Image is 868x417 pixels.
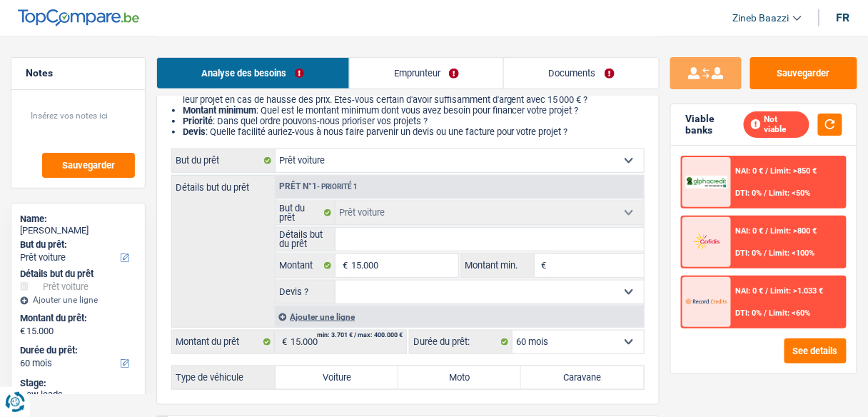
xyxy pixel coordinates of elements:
img: TopCompare Logo [18,9,139,26]
div: Ajouter une ligne [20,295,136,305]
img: AlphaCredit [686,176,727,189]
span: / [766,166,769,176]
div: Viable banks [685,113,744,137]
span: Limit: >1.033 € [771,286,824,296]
span: / [764,189,767,198]
a: Documents [504,58,659,89]
span: DTI: 0% [736,248,762,258]
div: fr [837,11,850,24]
span: Limit: >850 € [771,166,817,176]
strong: Montant minimum [183,105,256,116]
span: DTI: 0% [736,189,762,198]
label: Détails but du prêt [276,228,335,251]
span: Limit: <50% [769,189,811,198]
div: Prêt n°1 [276,182,361,191]
label: Détails but du prêt [172,176,275,192]
div: Stage: [20,378,136,389]
label: Durée du prêt: [20,345,133,356]
h5: Notes [26,67,131,79]
span: € [335,254,351,277]
span: NAI: 0 € [736,226,764,236]
span: NAI: 0 € [736,286,764,296]
a: Zineb Baazzi [722,6,802,30]
span: € [535,254,550,277]
label: Montant du prêt: [20,313,133,324]
label: But du prêt [276,201,335,224]
span: NAI: 0 € [736,166,764,176]
span: / [766,226,769,236]
span: DTI: 0% [736,308,762,318]
label: Durée du prêt: [410,331,513,353]
div: Name: [20,213,136,225]
label: Moto [398,366,521,389]
span: Devis [183,126,206,137]
div: Détails but du prêt [20,268,136,280]
button: Sauvegarder [42,153,135,178]
span: Limit: <100% [769,248,815,258]
label: But du prêt: [20,239,133,251]
label: Voiture [276,366,398,389]
span: Limit: >800 € [771,226,817,236]
label: Devis ? [276,281,335,303]
span: Limit: <60% [769,308,811,318]
li: : Quelle facilité auriez-vous à nous faire parvenir un devis ou une facture pour votre projet ? [183,126,645,137]
label: But du prêt [172,149,276,172]
label: Montant min. [462,254,535,277]
label: Montant du prêt [172,331,275,353]
li: : Quel est le montant minimum dont vous avez besoin pour financer votre projet ? [183,105,645,116]
div: [PERSON_NAME] [20,225,136,236]
div: min: 3.701 € / max: 400.000 € [317,332,403,338]
strong: Priorité [183,116,213,126]
span: / [766,286,769,296]
span: - Priorité 1 [317,183,358,191]
span: € [20,326,25,337]
a: Analyse des besoins [157,58,349,89]
div: Not viable [744,111,809,138]
span: Sauvegarder [62,161,115,170]
button: See details [784,338,847,363]
li: : Dans quel ordre pouvons-nous prioriser vos projets ? [183,116,645,126]
span: Zineb Baazzi [733,12,789,24]
a: Emprunteur [350,58,504,89]
div: New leads [20,389,136,401]
button: Sauvegarder [750,57,857,89]
label: Montant [276,254,335,277]
div: Ajouter une ligne [275,306,644,327]
span: € [275,331,291,353]
img: Record Credits [686,291,727,312]
label: Type de véhicule [172,366,276,389]
label: Caravane [521,366,644,389]
span: / [764,248,767,258]
span: / [764,308,767,318]
img: Cofidis [686,231,727,252]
